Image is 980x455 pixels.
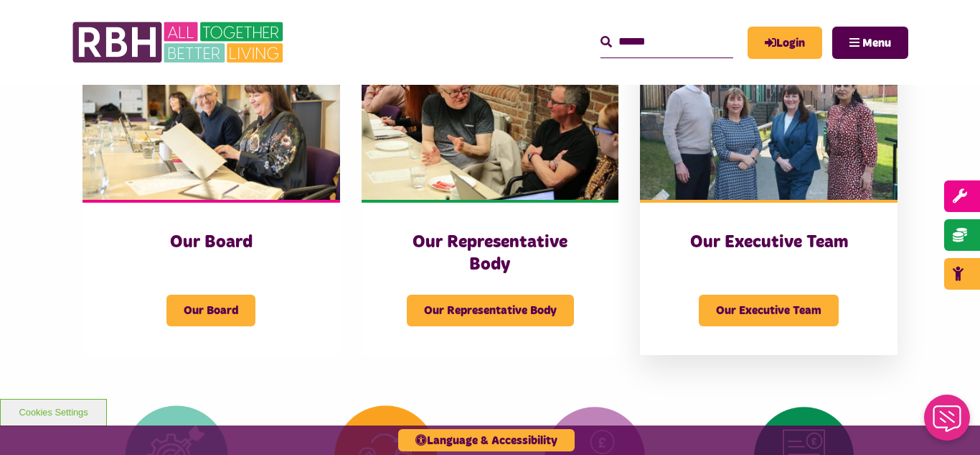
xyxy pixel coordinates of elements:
[699,295,839,326] span: Our Executive Team
[111,231,311,254] h3: Our Board
[83,39,340,355] a: Our Board Our Board
[72,14,287,70] img: RBH
[398,429,575,451] button: Language & Accessibility
[669,231,869,254] h3: Our Executive Team
[362,39,619,355] a: Our Representative Body Our Representative Body
[640,39,897,200] img: RBH Executive Team
[390,231,590,276] h3: Our Representative Body
[600,27,733,58] input: Search
[407,295,574,326] span: Our Representative Body
[83,39,340,200] img: RBH Board 1
[862,37,891,49] span: Menu
[640,39,897,355] a: Our Executive Team Our Executive Team
[166,295,255,326] span: Our Board
[832,27,908,59] button: Navigation
[362,39,619,200] img: Rep Body
[915,390,980,455] iframe: Netcall Web Assistant for live chat
[748,27,822,59] a: MyRBH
